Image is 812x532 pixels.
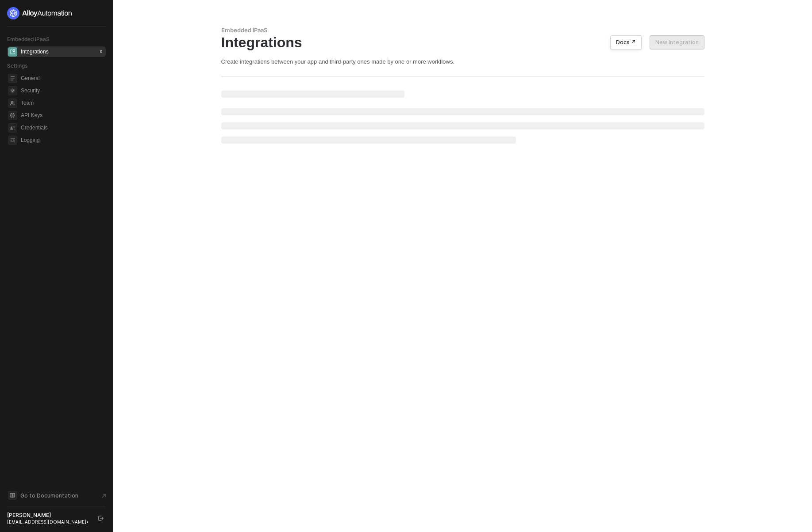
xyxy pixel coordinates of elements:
[8,99,17,108] span: team
[7,490,106,501] a: Knowledge Base
[221,58,704,65] div: Create integrations between your app and third-party ones made by one or more workflows.
[8,111,17,120] span: api-key
[7,519,90,525] div: [EMAIL_ADDRESS][DOMAIN_NAME] •
[7,512,90,519] div: [PERSON_NAME]
[7,7,106,19] a: logo
[7,36,50,42] span: Embedded iPaaS
[21,48,49,56] div: Integrations
[8,74,17,83] span: general
[21,122,104,133] span: Credentials
[21,85,104,96] span: Security
[8,123,17,133] span: credentials
[21,110,104,121] span: API Keys
[7,62,27,69] span: Settings
[610,35,642,49] button: Docs ↗
[98,516,104,521] span: logout
[8,136,17,145] span: logging
[8,491,17,500] span: documentation
[21,98,104,108] span: Team
[7,7,73,19] img: logo
[221,34,704,51] div: Integrations
[20,492,78,499] span: Go to Documentation
[100,491,108,500] span: document-arrow
[21,73,104,84] span: General
[8,47,17,57] span: integrations
[8,86,17,95] span: security
[21,135,104,145] span: Logging
[616,39,636,46] div: Docs ↗
[650,35,704,49] button: New Integration
[221,27,704,34] div: Embedded iPaaS
[98,48,104,55] div: 0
